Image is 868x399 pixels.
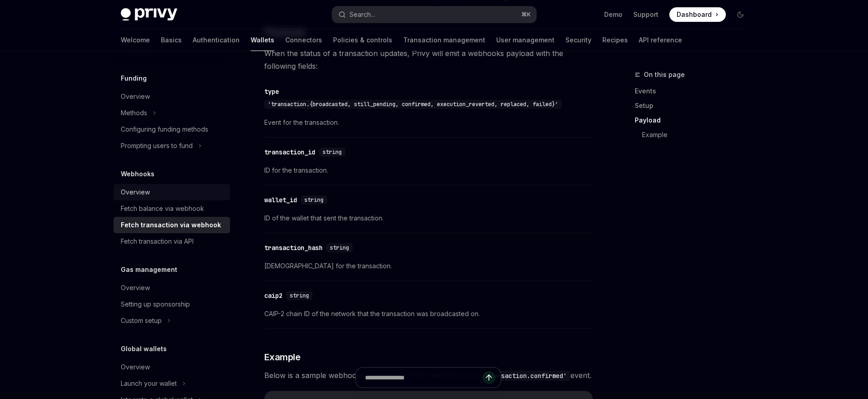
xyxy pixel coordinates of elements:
input: Ask a question... [365,368,483,388]
a: Authentication [193,29,240,51]
a: Security [565,29,591,51]
h5: Funding [121,73,147,84]
a: Fetch balance via webhook [113,200,230,217]
h5: Gas management [121,264,177,275]
a: Example [635,128,755,142]
div: Methods [121,107,147,118]
div: Custom setup [121,315,162,326]
span: CAIP-2 chain ID of the network that the transaction was broadcasted on. [264,308,593,319]
div: Launch your wallet [121,378,177,389]
a: Basics [161,29,182,51]
span: When the status of a transaction updates, Privy will emit a webhooks payload with the following f... [264,47,593,72]
div: Prompting users to fund [121,140,193,151]
a: Setup [635,98,755,113]
a: Connectors [285,29,322,51]
a: Transaction management [403,29,485,51]
a: Setting up sponsorship [113,296,230,312]
div: Setting up sponsorship [121,299,190,310]
a: Fetch transaction via API [113,233,230,250]
button: Launch your wallet [113,375,230,392]
span: string [323,148,342,156]
a: Overview [113,88,230,105]
span: ID for the transaction. [264,165,593,176]
div: Overview [121,282,150,293]
div: Configuring funding methods [121,124,208,135]
h5: Webhooks [121,169,154,179]
a: Support [633,10,658,19]
div: Fetch transaction via webhook [121,220,221,230]
div: Overview [121,91,150,102]
a: Configuring funding methods [113,121,230,138]
span: string [290,292,309,299]
a: API reference [639,29,682,51]
button: Send message [483,371,495,384]
h5: Global wallets [121,343,167,354]
span: ⌘ K [521,11,531,18]
span: string [330,244,349,251]
div: Search... [349,9,375,20]
button: Toggle dark mode [733,7,748,22]
button: Methods [113,105,230,121]
span: [DEMOGRAPHIC_DATA] for the transaction. [264,261,593,271]
div: wallet_id [264,195,297,205]
span: Event for the transaction. [264,117,593,128]
a: Wallets [251,29,274,51]
button: Prompting users to fund [113,138,230,154]
a: Payload [635,113,755,128]
a: Welcome [121,29,150,51]
a: Overview [113,184,230,200]
a: Overview [113,280,230,296]
span: Dashboard [677,10,712,19]
a: Demo [604,10,622,19]
div: Fetch transaction via API [121,236,194,247]
div: type [264,87,279,96]
a: Overview [113,359,230,375]
span: On this page [644,69,685,80]
button: Search...⌘K [332,6,536,23]
a: Policies & controls [333,29,392,51]
a: Recipes [602,29,628,51]
a: User management [496,29,555,51]
img: dark logo [121,8,177,21]
a: Fetch transaction via webhook [113,217,230,233]
a: Events [635,84,755,98]
div: transaction_hash [264,243,323,252]
span: ID of the wallet that sent the transaction. [264,213,593,224]
div: transaction_id [264,148,315,157]
a: Dashboard [669,7,726,22]
span: string [304,196,324,204]
span: Example [264,351,301,363]
div: Overview [121,187,150,198]
div: caip2 [264,291,282,300]
div: Fetch balance via webhook [121,203,204,214]
button: Custom setup [113,312,230,329]
span: 'transaction.{broadcasted, still_pending, confirmed, execution_reverted, replaced, failed}' [268,101,558,108]
div: Overview [121,362,150,373]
